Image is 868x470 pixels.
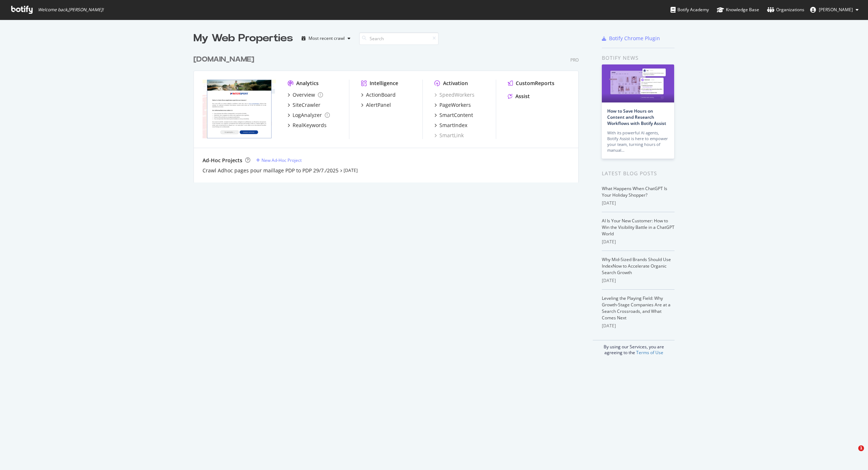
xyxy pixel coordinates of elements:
a: SmartContent [434,112,473,119]
div: ActionBoard [366,91,396,98]
div: My Web Properties [193,31,293,46]
a: CustomReports [508,80,554,87]
a: ActionBoard [361,91,396,98]
a: SmartIndex [434,122,467,129]
button: [PERSON_NAME] [804,4,864,16]
div: Knowledge Base [717,6,759,13]
div: [DATE] [602,200,675,206]
div: RealKeywords [293,122,327,129]
div: [DOMAIN_NAME] [193,54,254,65]
button: Most recent crawl [299,33,353,44]
a: PageWorkers [434,101,471,109]
a: Botify Chrome Plugin [602,35,660,42]
a: Assist [508,93,530,100]
span: Astrid Donnars [819,7,853,13]
a: AlertPanel [361,101,391,109]
div: CustomReports [516,80,554,87]
input: Search [359,32,439,45]
div: SiteCrawler [293,101,320,109]
div: Latest Blog Posts [602,169,675,177]
a: How to Save Hours on Content and Research Workflows with Botify Assist [607,108,666,126]
a: Crawl Adhoc pages pour maillage PDP to PDP 29/7./2025 [203,167,339,174]
a: Overview [288,91,323,98]
a: LogAnalyzer [288,112,330,119]
span: Welcome back, [PERSON_NAME] ! [38,7,103,13]
div: SmartContent [439,112,473,119]
div: Assist [515,93,530,100]
div: Botify Academy [671,6,709,13]
a: [DATE] [344,167,358,173]
div: Organizations [767,6,804,13]
a: SiteCrawler [288,101,320,109]
a: New Ad-Hoc Project [256,157,302,163]
div: Ad-Hoc Projects [203,157,242,164]
iframe: Intercom live chat [843,445,861,463]
a: RealKeywords [288,122,327,129]
a: AI Is Your New Customer: How to Win the Visibility Battle in a ChatGPT World [602,218,675,237]
div: grid [193,46,584,182]
a: SpeedWorkers [434,91,475,98]
div: With its powerful AI agents, Botify Assist is here to empower your team, turning hours of manual… [607,130,669,153]
a: What Happens When ChatGPT Is Your Holiday Shopper? [602,185,667,198]
a: SmartLink [434,132,464,139]
div: Overview [293,91,315,98]
div: Botify news [602,54,675,62]
div: SmartIndex [439,122,467,129]
a: [DOMAIN_NAME] [193,54,257,65]
span: 1 [858,445,864,451]
div: [DATE] [602,277,675,284]
div: LogAnalyzer [293,112,322,119]
a: Leveling the Playing Field: Why Growth-Stage Companies Are at a Search Crossroads, and What Comes... [602,295,671,321]
div: Activation [443,80,468,87]
div: AlertPanel [366,101,391,109]
div: PageWorkers [439,101,471,109]
div: Most recent crawl [309,36,345,41]
div: [DATE] [602,239,675,245]
a: Terms of Use [636,349,663,356]
div: Botify Chrome Plugin [609,35,660,42]
div: Analytics [296,80,319,87]
div: [DATE] [602,323,675,329]
div: New Ad-Hoc Project [261,157,302,163]
div: By using our Services, you are agreeing to the [593,340,675,356]
div: Pro [570,57,579,63]
div: Intelligence [370,80,398,87]
img: How to Save Hours on Content and Research Workflows with Botify Assist [602,64,674,102]
img: www.intersport.fr [203,80,276,138]
a: Why Mid-Sized Brands Should Use IndexNow to Accelerate Organic Search Growth [602,256,671,276]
